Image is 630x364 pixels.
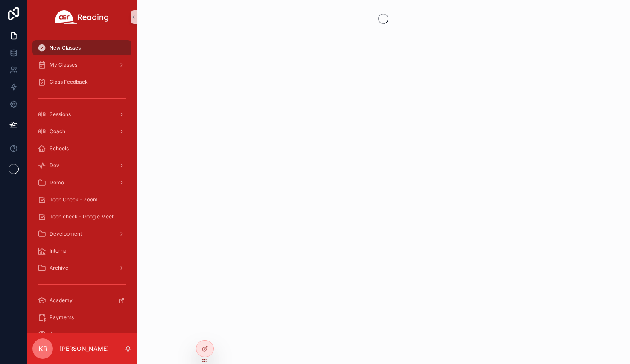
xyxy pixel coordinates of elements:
a: New Classes [32,40,131,55]
a: Account [32,327,131,342]
span: Archive [50,265,68,271]
a: Demo [32,175,131,190]
a: My Classes [32,57,131,73]
span: Tech check - Google Meet [50,213,114,220]
a: Development [32,226,131,242]
a: Coach [32,124,131,139]
span: Development [50,230,82,237]
span: Dev [50,162,59,169]
div: scrollable content [27,34,137,333]
span: My Classes [50,61,77,68]
a: Tech check - Google Meet [32,209,131,224]
p: [PERSON_NAME] [60,344,109,353]
span: Demo [50,179,64,186]
span: Class Feedback [50,79,88,85]
a: Payments [32,310,131,325]
span: Academy [50,297,73,304]
a: Sessions [32,107,131,122]
a: Internal [32,243,131,259]
span: Schools [50,145,69,152]
span: KR [38,344,47,354]
a: Class Feedback [32,74,131,90]
span: Payments [50,314,74,321]
span: New Classes [50,44,81,51]
a: Archive [32,260,131,276]
a: Tech Check - Zoom [32,192,131,207]
span: Tech Check - Zoom [50,196,98,203]
a: Academy [32,293,131,308]
span: Coach [50,128,65,135]
span: Internal [50,248,68,254]
img: App logo [55,10,109,24]
a: Schools [32,141,131,156]
span: Account [50,331,70,338]
span: Sessions [50,111,71,118]
a: Dev [32,158,131,173]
